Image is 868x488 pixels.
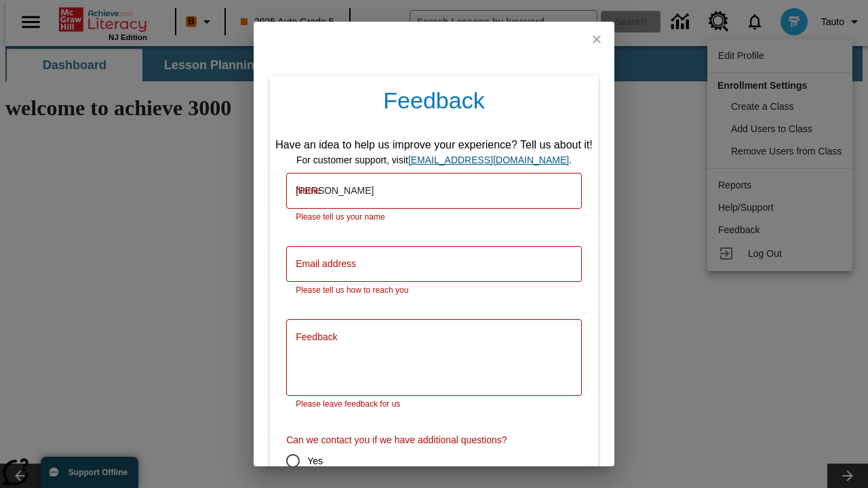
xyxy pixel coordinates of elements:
[275,137,593,153] div: Have an idea to help us improve your experience? Tell us about it!
[275,153,593,167] div: For customer support, visit .
[307,454,323,468] span: Yes
[296,211,572,224] p: Please tell us your name
[270,76,598,131] h4: Feedback
[579,22,614,57] button: close
[296,284,572,298] p: Please tell us how to reach you
[408,155,569,165] a: support, will open in new browser tab
[296,398,572,411] p: Please leave feedback for us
